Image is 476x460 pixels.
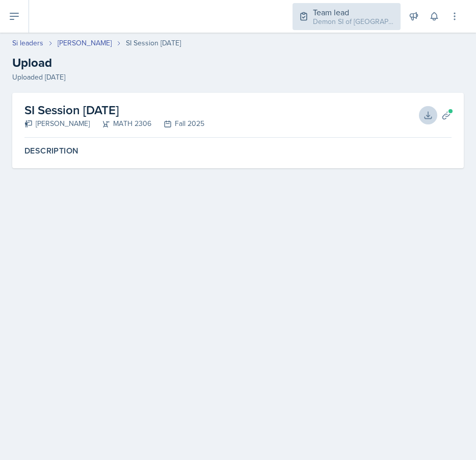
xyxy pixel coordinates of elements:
[12,72,464,83] div: Uploaded [DATE]
[58,38,112,48] a: [PERSON_NAME]
[24,101,204,119] h2: SI Session [DATE]
[126,38,181,48] div: SI Session [DATE]
[313,6,394,18] div: Team lead
[12,38,43,48] a: Si leaders
[24,118,90,129] div: [PERSON_NAME]
[24,146,452,156] label: Description
[12,54,464,72] h2: Upload
[151,118,204,129] div: Fall 2025
[90,118,151,129] div: MATH 2306
[313,16,394,27] div: Demon SI of [GEOGRAPHIC_DATA] / Fall 2025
